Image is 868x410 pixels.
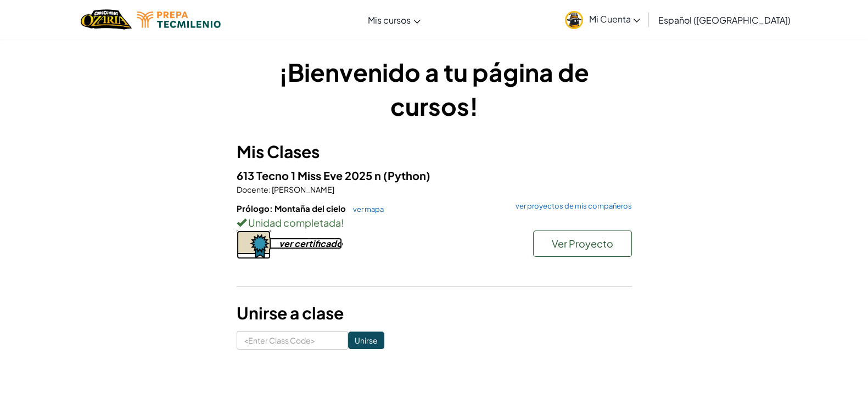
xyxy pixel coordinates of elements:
[268,184,271,194] span: :
[237,301,632,325] h3: Unirse a clase
[81,8,132,31] a: Ozaria by CodeCombat logo
[341,216,344,229] span: !
[348,205,384,214] a: ver mapa
[237,169,383,182] span: 613 Tecno 1 Miss Eve 2025 n
[237,55,632,123] h1: ¡Bienvenido a tu página de cursos!
[559,2,646,37] a: Mi Cuenta
[81,8,132,31] img: Home
[237,238,342,249] a: ver certificado
[279,238,342,249] div: ver certificado
[247,216,341,229] span: Unidad completada
[533,231,632,257] button: Ver Proyecto
[137,12,221,28] img: Tecmilenio logo
[510,203,632,210] a: ver proyectos de mis compañeros
[348,332,384,349] input: Unirse
[271,184,334,194] span: [PERSON_NAME]
[237,139,632,164] h3: Mis Clases
[658,14,790,26] span: Español ([GEOGRAPHIC_DATA])
[589,13,640,25] span: Mi Cuenta
[237,231,271,259] img: certificate-icon.png
[368,14,411,26] span: Mis cursos
[237,184,268,194] span: Docente
[383,169,430,182] span: (Python)
[552,237,613,250] span: Ver Proyecto
[237,331,348,350] input: <Enter Class Code>
[237,203,348,214] span: Prólogo: Montaña del cielo
[652,5,796,35] a: Español ([GEOGRAPHIC_DATA])
[565,11,583,29] img: avatar
[362,5,426,35] a: Mis cursos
